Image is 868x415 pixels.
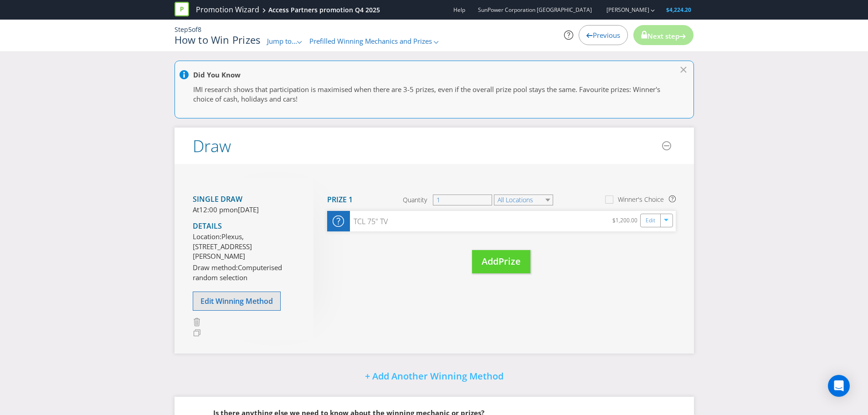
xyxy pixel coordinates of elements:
span: $4,224.20 [666,6,691,14]
button: AddPrize [472,250,530,273]
span: Jump to... [267,36,297,46]
h4: Details [193,222,300,231]
h4: Single draw [193,195,300,204]
span: Previous [593,31,620,40]
span: SunPower Corporation [GEOGRAPHIC_DATA] [478,6,592,14]
h2: Draw [193,137,231,155]
span: Edit Winning Method [200,296,273,306]
a: Edit [646,215,655,226]
span: + Add Another Winning Method [365,370,503,382]
a: Help [453,6,465,14]
h4: Prize 1 [327,196,353,204]
span: of [192,25,198,34]
span: Prefilled Winning Mechanics and Prizes [309,36,432,46]
div: Winner's Choice [618,195,664,204]
span: [DATE] [238,205,259,214]
span: Add [482,255,498,267]
span: 5 [188,25,192,34]
span: Step [175,25,188,34]
button: + Add Another Winning Method [342,367,527,387]
div: TCL 75" TV [350,216,388,227]
span: on [230,205,238,214]
h1: How to Win Prizes [175,34,261,45]
div: Access Partners promotion Q4 2025 [268,5,380,15]
span: Quantity [403,195,427,205]
p: IMI research shows that participation is maximised when there are 3-5 prizes, even if the overall... [193,85,666,104]
span: Plexus, [STREET_ADDRESS][PERSON_NAME] [193,232,252,261]
span: Draw method: [193,263,238,272]
span: Computerised random selection [193,263,282,282]
a: Promotion Wizard [196,5,259,15]
span: 8 [198,25,201,34]
div: $1,200.00 [612,215,640,227]
span: Next step [647,31,679,41]
span: Prize [498,255,521,267]
span: 12:00 pm [199,205,230,214]
div: Open Intercom Messenger [828,375,850,397]
span: At [193,205,199,214]
button: Edit Winning Method [193,292,281,311]
span: Location: [193,232,221,241]
a: [PERSON_NAME] [597,6,649,14]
